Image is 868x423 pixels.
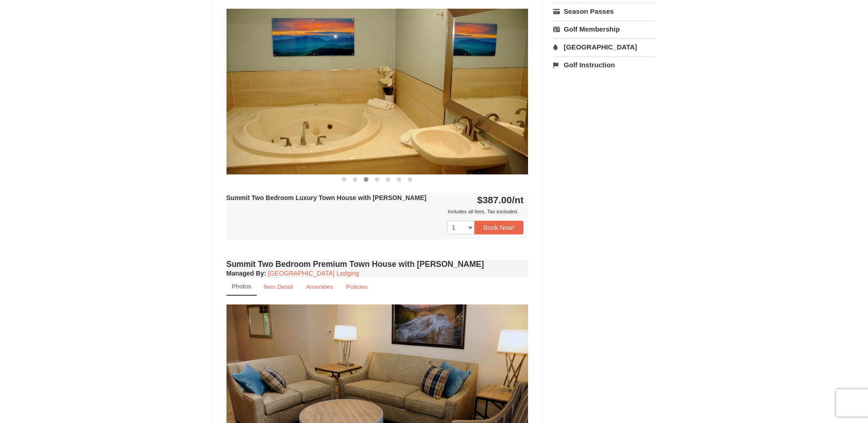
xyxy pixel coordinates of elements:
[268,270,359,277] a: [GEOGRAPHIC_DATA] Lodging
[226,270,264,277] span: Managed By
[553,21,655,38] a: Golf Membership
[346,283,367,290] small: Policies
[226,207,524,216] div: Includes all fees. Tax excluded.
[474,221,524,234] button: Book Now!
[300,278,340,296] a: Amenities
[226,270,266,277] strong: :
[258,278,299,296] a: Item Detail
[553,38,655,55] a: [GEOGRAPHIC_DATA]
[306,283,334,290] small: Amenities
[264,283,293,290] small: Item Detail
[226,194,426,201] strong: Summit Two Bedroom Luxury Town House with [PERSON_NAME]
[340,278,373,296] a: Policies
[232,283,251,290] small: Photos
[477,195,524,205] strong: $387.00
[512,195,524,205] span: /nt
[553,3,655,20] a: Season Passes
[226,278,257,296] a: Photos
[226,260,528,269] h4: Summit Two Bedroom Premium Town House with [PERSON_NAME]
[553,56,655,73] a: Golf Instruction
[226,9,528,174] img: 18876286-204-56aa937f.png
